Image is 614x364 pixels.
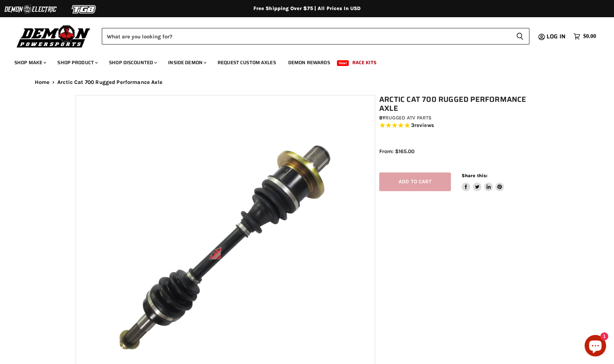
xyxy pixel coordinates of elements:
[379,95,543,113] h1: Arctic Cat 700 Rugged Performance Axle
[411,122,434,129] span: 3 reviews
[583,33,596,40] span: $0.00
[57,3,111,16] img: TGB Logo 2
[163,55,211,70] a: Inside Demon
[20,5,594,12] div: Free Shipping Over $75 | All Prices In USD
[14,23,93,49] img: Demon Powersports
[462,172,504,192] aside: Share this:
[547,32,566,41] span: Log in
[462,173,487,178] span: Share this:
[347,55,382,70] a: Race Kits
[9,55,51,70] a: Shop Make
[414,122,434,129] span: reviews
[283,55,335,70] a: Demon Rewards
[20,79,594,85] nav: Breadcrumbs
[35,79,50,85] a: Home
[57,79,162,85] span: Arctic Cat 700 Rugged Performance Axle
[52,55,102,70] a: Shop Product
[102,28,510,44] input: Search
[4,3,57,16] img: Demon Electric Logo 2
[379,114,543,122] div: by
[102,28,529,44] form: Product
[337,60,349,66] span: New!
[212,55,281,70] a: Request Custom Axles
[582,335,608,358] inbox-online-store-chat: Shopify online store chat
[570,31,600,42] a: $0.00
[104,55,161,70] a: Shop Discounted
[510,28,529,44] button: Search
[543,33,570,40] a: Log in
[379,122,543,129] span: Rated 5.0 out of 5 stars 3 reviews
[379,148,414,155] span: From: $165.00
[9,52,594,70] ul: Main menu
[385,115,432,121] a: Rugged ATV Parts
